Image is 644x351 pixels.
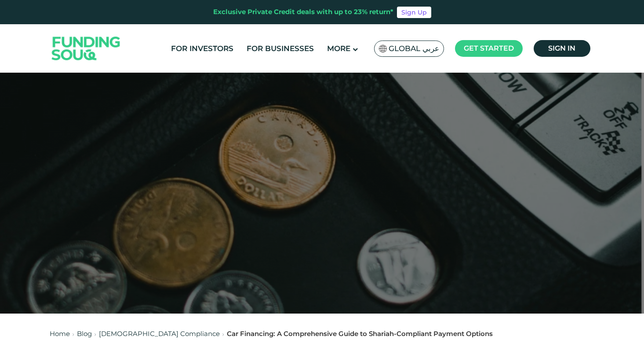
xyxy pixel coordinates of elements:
a: Home [50,329,70,338]
a: Sign in [534,40,590,57]
div: Exclusive Private Credit deals with up to 23% return* [213,7,393,17]
a: Blog [77,329,92,338]
span: Get started [464,44,514,52]
img: Logo [43,26,129,71]
span: Sign in [548,44,575,52]
img: SA Flag [379,45,387,52]
div: Car Financing: A Comprehensive Guide to Shariah-Compliant Payment Options [227,329,493,339]
span: More [327,44,350,53]
a: [DEMOGRAPHIC_DATA] Compliance [99,329,220,338]
a: For Businesses [244,41,316,56]
span: Global عربي [389,44,439,54]
a: Sign Up [397,7,431,18]
a: For Investors [169,41,236,56]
